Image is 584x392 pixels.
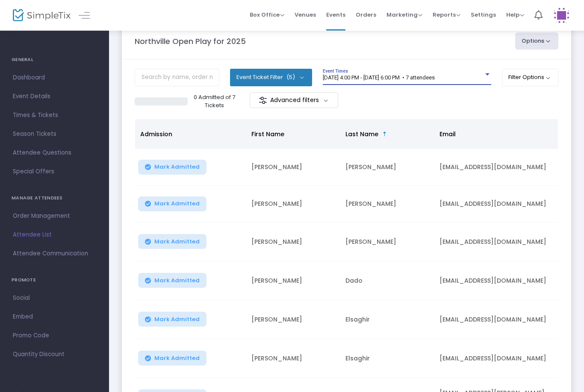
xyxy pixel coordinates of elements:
span: Attendee Questions [13,147,96,158]
td: [EMAIL_ADDRESS][DOMAIN_NAME] [434,223,563,262]
td: [PERSON_NAME] [246,301,340,339]
td: [EMAIL_ADDRESS][DOMAIN_NAME] [434,339,563,378]
span: Quantity Discount [13,349,96,360]
button: Mark Admitted [138,160,206,175]
button: Mark Admitted [138,273,206,288]
span: Mark Admitted [154,201,200,208]
h4: PROMOTE [12,272,97,289]
button: Event Ticket Filter(5) [230,69,312,86]
button: Mark Admitted [138,351,206,366]
h4: GENERAL [12,51,97,68]
span: Email [439,130,456,139]
td: [PERSON_NAME] [340,186,434,223]
m-button: Advanced filters [250,93,338,108]
span: Embed [13,311,96,322]
td: Dado [340,262,434,301]
p: 0 Admitted of 7 Tickets [191,94,238,110]
td: [PERSON_NAME] [246,223,340,262]
td: [PERSON_NAME] [340,149,434,186]
td: [EMAIL_ADDRESS][DOMAIN_NAME] [434,301,563,339]
button: Options [515,33,559,50]
span: (5) [286,74,295,81]
td: [PERSON_NAME] [340,223,434,262]
td: [EMAIL_ADDRESS][DOMAIN_NAME] [434,186,563,223]
m-panel-title: Northville Open Play for 2025 [135,36,246,47]
span: Box Office [250,11,284,19]
button: Mark Admitted [138,312,206,327]
span: Times & Tickets [13,110,96,121]
td: [PERSON_NAME] [246,262,340,301]
span: Venues [295,4,316,26]
span: Mark Admitted [154,355,200,362]
td: [PERSON_NAME] [246,186,340,223]
span: Orders [356,4,376,26]
span: Events [326,4,345,26]
span: Admission [140,130,172,139]
button: Mark Admitted [138,197,206,212]
span: Reports [433,11,460,19]
td: Elsaghir [340,339,434,378]
span: Mark Admitted [154,164,200,171]
span: [DATE] 4:00 PM - [DATE] 6:00 PM • 7 attendees [323,75,435,81]
input: Search by name, order number, email, ip address [135,69,219,87]
span: Mark Admitted [154,278,200,284]
span: Dashboard [13,72,96,83]
span: Mark Admitted [154,316,200,323]
span: Order Management [13,211,96,222]
button: Filter Options [502,69,559,86]
td: [EMAIL_ADDRESS][DOMAIN_NAME] [434,262,563,301]
span: Marketing [386,11,422,19]
span: Attendee Communication [13,248,96,259]
td: [EMAIL_ADDRESS][DOMAIN_NAME] [434,149,563,186]
span: Season Tickets [13,129,96,140]
span: Sortable [381,131,388,138]
h4: MANAGE ATTENDEES [12,190,97,207]
span: Social [13,293,96,304]
span: Special Offers [13,166,96,177]
td: [PERSON_NAME] [246,339,340,378]
button: Mark Admitted [138,234,206,249]
span: Mark Admitted [154,239,200,246]
img: filter [259,97,267,105]
span: Last Name [345,130,378,139]
span: Help [506,11,524,19]
td: Elsaghir [340,301,434,339]
span: Attendee List [13,229,96,240]
span: Promo Code [13,330,96,341]
span: Event Details [13,91,96,102]
span: First Name [251,130,284,139]
span: Settings [471,4,496,26]
td: [PERSON_NAME] [246,149,340,186]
